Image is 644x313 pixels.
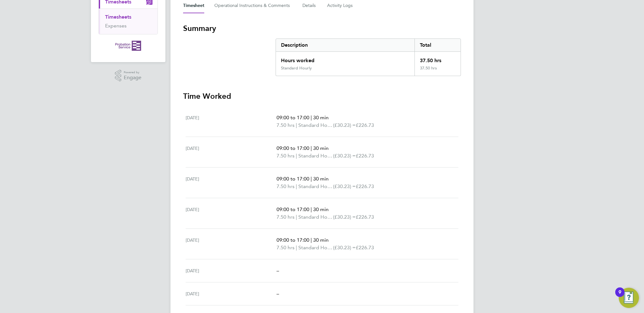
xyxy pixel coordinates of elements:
[277,115,309,121] span: 09:00 to 17:00
[115,41,141,51] img: probationservice-logo-retina.png
[298,244,333,251] span: Standard Hourly
[333,183,356,189] span: (£30.23) =
[356,214,374,220] span: £226.73
[277,214,295,220] span: 7.50 hrs
[124,70,141,75] span: Powered by
[298,121,333,129] span: Standard Hourly
[414,66,461,76] div: 37.50 hrs
[311,237,312,243] span: |
[105,14,131,20] a: Timesheets
[414,39,461,51] div: Total
[296,245,297,251] span: |
[296,214,297,220] span: |
[281,66,312,71] div: Standard Hourly
[276,38,461,76] div: Summary
[277,183,295,189] span: 7.50 hrs
[356,183,374,189] span: £226.73
[356,153,374,159] span: £226.73
[356,122,374,128] span: £226.73
[313,115,329,121] span: 30 min
[183,91,461,101] h3: Time Worked
[356,245,374,251] span: £226.73
[277,237,309,243] span: 09:00 to 17:00
[296,153,297,159] span: |
[333,122,356,128] span: (£30.23) =
[313,206,329,212] span: 30 min
[99,9,158,34] div: Timesheets
[186,145,277,160] div: [DATE]
[333,245,356,251] span: (£30.23) =
[186,175,277,190] div: [DATE]
[618,292,621,300] div: 9
[333,153,356,159] span: (£30.23) =
[296,183,297,189] span: |
[186,206,277,221] div: [DATE]
[124,75,141,80] span: Engage
[186,290,277,298] div: [DATE]
[298,213,333,221] span: Standard Hourly
[183,23,461,33] h3: Summary
[186,114,277,129] div: [DATE]
[277,153,295,159] span: 7.50 hrs
[277,176,309,182] span: 09:00 to 17:00
[183,23,461,305] section: Timesheet
[277,122,295,128] span: 7.50 hrs
[105,23,127,29] a: Expenses
[311,145,312,151] span: |
[619,288,639,308] button: Open Resource Center, 9 new notifications
[298,152,333,160] span: Standard Hourly
[115,70,142,82] a: Powered byEngage
[277,145,309,151] span: 09:00 to 17:00
[313,145,329,151] span: 30 min
[333,214,356,220] span: (£30.23) =
[311,115,312,121] span: |
[277,268,279,274] span: –
[313,176,329,182] span: 30 min
[277,245,295,251] span: 7.50 hrs
[311,206,312,212] span: |
[277,291,279,297] span: –
[98,41,158,51] a: Go to home page
[277,206,309,212] span: 09:00 to 17:00
[313,237,329,243] span: 30 min
[414,52,461,66] div: 37.50 hrs
[311,176,312,182] span: |
[298,183,333,190] span: Standard Hourly
[186,236,277,251] div: [DATE]
[186,267,277,275] div: [DATE]
[296,122,297,128] span: |
[276,39,414,51] div: Description
[276,52,414,66] div: Hours worked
